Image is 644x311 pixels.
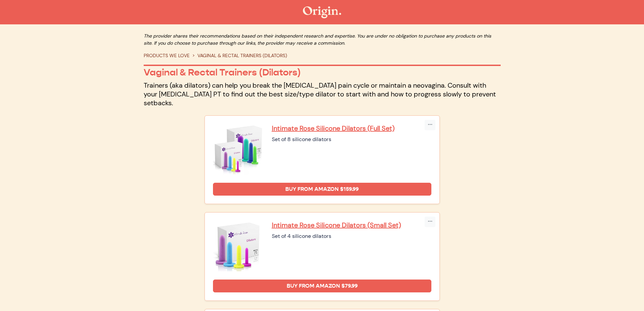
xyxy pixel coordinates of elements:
[190,52,287,59] li: VAGINAL & RECTAL TRAINERS (DILATORS)
[144,52,190,59] a: PRODUCTS WE LOVE
[272,221,431,229] a: Intimate Rose Silicone Dilators (Small Set)
[213,183,431,196] a: Buy from Amazon $159.99
[213,124,264,175] img: Intimate Rose Silicone Dilators (Full Set)
[144,81,501,107] p: Trainers (aka dilators) can help you break the [MEDICAL_DATA] pain cycle or maintain a neovagina....
[272,232,431,240] div: Set of 4 silicone dilators
[213,221,264,271] img: Intimate Rose Silicone Dilators (Small Set)
[213,280,431,292] a: Buy from Amazon $79.99
[303,6,341,18] img: The Origin Shop
[272,124,431,133] a: Intimate Rose Silicone Dilators (Full Set)
[272,135,431,143] div: Set of 8 silicone dilators
[144,67,501,78] p: Vaginal & Rectal Trainers (Dilators)
[144,32,501,47] p: The provider shares their recommendations based on their independent research and expertise. You ...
